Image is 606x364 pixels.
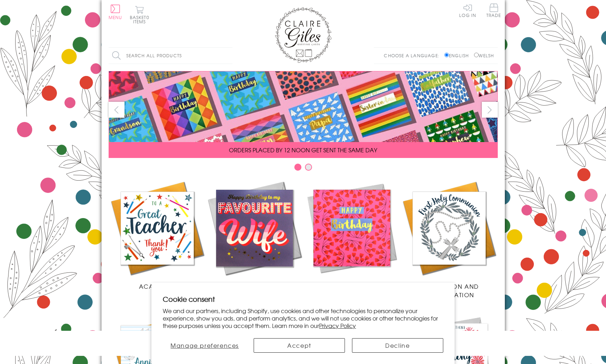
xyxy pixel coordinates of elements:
[225,48,232,64] input: Search
[163,294,443,304] h2: Cookie consent
[335,282,369,290] span: Birthdays
[444,53,449,57] input: English
[352,338,443,353] button: Decline
[109,5,122,19] button: Menu
[171,341,239,350] span: Manage preferences
[486,4,501,19] a: Trade
[109,163,498,174] div: Carousel Pagination
[109,180,206,290] a: Academic
[474,52,494,59] label: Welsh
[139,282,175,290] span: Academic
[305,164,312,171] button: Carousel Page 2
[206,180,303,290] a: New Releases
[275,7,331,63] img: Claire Giles Greetings Cards
[109,14,122,20] span: Menu
[163,307,443,329] p: We and our partners, including Shopify, use cookies and other technologies to personalize your ex...
[474,53,479,57] input: Welsh
[419,282,479,299] span: Communion and Confirmation
[303,180,400,290] a: Birthdays
[133,14,149,25] span: 0 items
[163,338,247,353] button: Manage preferences
[444,52,472,59] label: English
[384,52,443,59] p: Choose a language:
[109,48,232,64] input: Search all products
[231,282,277,290] span: New Releases
[319,321,356,330] a: Privacy Policy
[294,164,301,171] button: Carousel Page 1 (Current Slide)
[400,180,498,299] a: Communion and Confirmation
[459,4,476,17] a: Log In
[482,102,498,118] button: next
[254,338,345,353] button: Accept
[229,146,377,154] span: ORDERS PLACED BY 12 NOON GET SENT THE SAME DAY
[109,102,125,118] button: prev
[130,6,149,24] button: Basket0 items
[486,4,501,17] span: Trade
